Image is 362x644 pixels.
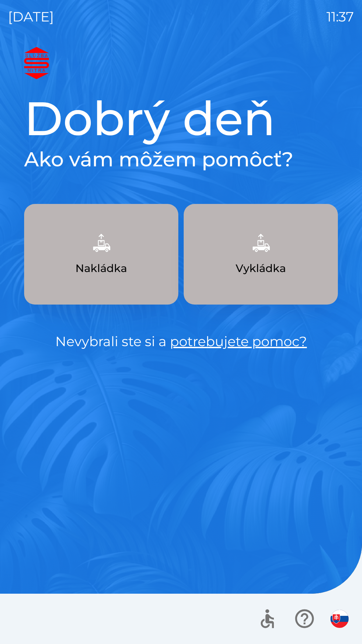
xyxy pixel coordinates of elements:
a: potrebujete pomoc? [170,333,307,350]
p: Vykládka [236,260,286,276]
img: 9957f61b-5a77-4cda-b04a-829d24c9f37e.png [86,228,116,258]
img: 6e47bb1a-0e3d-42fb-b293-4c1d94981b35.png [246,228,276,258]
button: Nakládka [24,204,178,305]
p: 11:37 [326,7,354,27]
p: Nevybrali ste si a [24,331,338,352]
h1: Dobrý deň [24,90,338,147]
img: Logo [24,47,338,79]
p: [DATE] [8,7,54,27]
img: sk flag [330,610,349,628]
h2: Ako vám môžem pomôcť? [24,147,338,172]
button: Vykládka [184,204,338,305]
p: Nakládka [75,260,127,276]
